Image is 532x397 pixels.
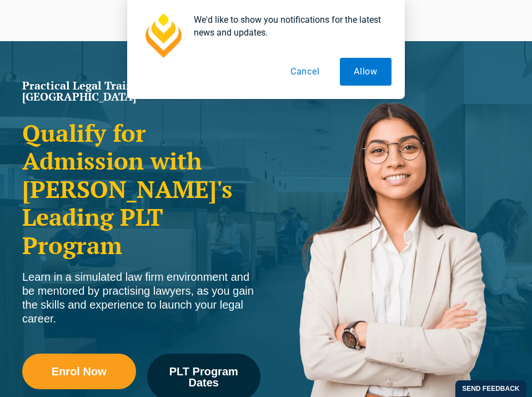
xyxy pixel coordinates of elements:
h1: Practical Legal Training in [GEOGRAPHIC_DATA] [22,80,260,102]
div: Learn in a simulated law firm environment and be mentored by practising lawyers, as you gain the ... [22,270,260,326]
span: Enrol Now [52,366,107,377]
img: notification icon [140,13,185,58]
h2: Qualify for Admission with [PERSON_NAME]'s Leading PLT Program [22,119,260,259]
a: Enrol Now [22,354,136,389]
button: Allow [340,58,392,86]
button: Cancel [277,58,334,86]
div: We'd like to show you notifications for the latest news and updates. [185,13,392,39]
span: PLT Program Dates [155,366,253,388]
